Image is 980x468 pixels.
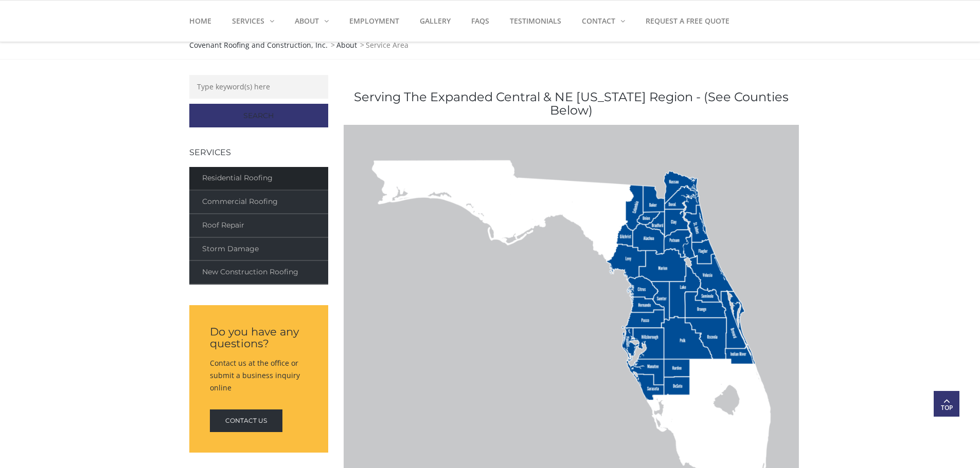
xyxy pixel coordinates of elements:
strong: Testimonials [510,16,561,26]
a: Commercial Roofing [189,191,328,214]
a: Contact [572,1,635,42]
input: Type keyword(s) here [189,75,328,99]
strong: FAQs [471,16,489,26]
span: About [336,40,357,50]
span: Top [934,403,959,413]
input: Search [189,104,328,127]
strong: Contact [582,16,615,26]
a: Testimonials [500,1,572,42]
a: About [284,1,339,42]
a: Request a Free Quote [635,1,740,42]
h2: SERVICES [189,148,328,157]
a: Services [222,1,284,42]
a: Storm Damage [189,238,328,261]
strong: Request a Free Quote [646,16,729,26]
a: Residential Roofing [189,167,328,191]
a: Employment [339,1,409,42]
a: Home [189,1,222,42]
a: Top [934,391,959,417]
span: Service Area [366,40,408,50]
strong: Employment [349,16,399,26]
a: Gallery [409,1,461,42]
div: > > [189,39,791,51]
a: FAQs [461,1,500,42]
a: About [336,40,359,50]
strong: Home [189,16,211,26]
h2: Serving The Expanded Central & NE [US_STATE] Region - (See Counties Below) [344,90,799,118]
a: Covenant Roofing and Construction, Inc. [189,40,329,50]
a: New Construction Roofing [189,261,328,285]
span: Covenant Roofing and Construction, Inc. [189,40,328,50]
h3: Do you have any questions? [210,326,308,349]
strong: About [295,16,319,26]
div: Contact us at the office or submit a business inquiry online [210,326,308,437]
a: Roof Repair [189,214,328,238]
strong: Services [232,16,264,26]
a: Contact us [210,409,282,432]
strong: Gallery [420,16,451,26]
